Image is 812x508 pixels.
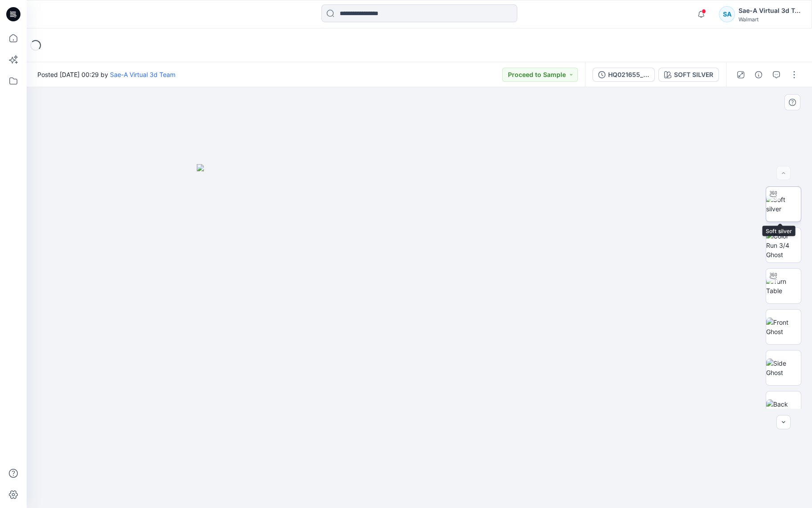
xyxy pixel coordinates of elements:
[719,6,735,22] div: SA
[766,277,801,295] img: Turn Table
[658,68,719,82] button: SOFT SILVER
[608,70,649,80] div: HQ021655_SIZE-SET_AW CORE SKORT_SaeA_081825
[110,71,175,78] a: Sae-A Virtual 3d Team
[674,70,713,80] div: SOFT SILVER
[766,359,801,377] img: Side Ghost
[37,70,175,79] span: Posted [DATE] 00:29 by
[766,318,801,336] img: Front Ghost
[766,231,801,259] img: Color Run 3/4 Ghost
[766,399,801,418] img: Back Ghost
[766,195,801,214] img: Soft silver
[751,68,766,82] button: Details
[197,164,642,508] img: eyJhbGciOiJIUzI1NiIsImtpZCI6IjAiLCJzbHQiOiJzZXMiLCJ0eXAiOiJKV1QifQ.eyJkYXRhIjp7InR5cGUiOiJzdG9yYW...
[739,16,801,23] div: Walmart
[739,5,801,16] div: Sae-A Virtual 3d Team
[593,68,655,82] button: HQ021655_SIZE-SET_AW CORE SKORT_SaeA_081825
